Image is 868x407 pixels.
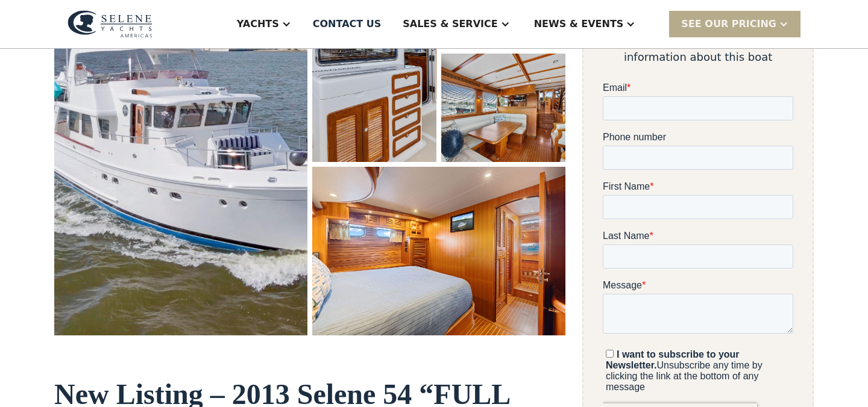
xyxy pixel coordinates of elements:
[403,17,497,31] div: Sales & Service
[237,17,279,31] div: Yachts
[681,17,776,31] div: SEE Our Pricing
[68,10,153,38] img: logo
[669,11,800,37] div: SEE Our Pricing
[313,17,382,31] div: Contact US
[441,54,565,162] a: open lightbox
[534,17,624,31] div: News & EVENTS
[312,167,565,335] a: open lightbox
[603,33,793,65] div: Fill out the form for more information about this boat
